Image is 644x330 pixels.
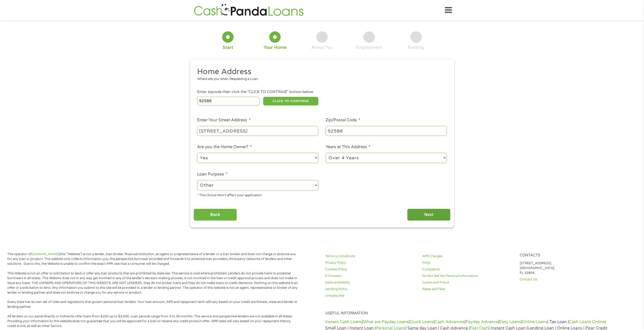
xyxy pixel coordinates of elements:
input: Next [407,209,450,221]
a: Payday Advance [466,319,498,324]
a: Online Loans [522,319,547,324]
div: * This choice Won’t affect your application [197,191,318,198]
a: Terms & Conditions [325,254,416,259]
div: Enter zipcode then click the "CLICK TO CONTINUE" button below. [197,89,447,95]
button: CLICK TO CONTINUE [263,97,318,105]
a: state-availability [325,280,416,285]
div: Start [223,45,233,50]
p: The operator of (this “Website”) is not a lender, loan broker, financial institution, an agent or... [7,252,299,266]
img: GetLoanNow Logo [192,3,305,17]
h2: Home Address [197,67,443,77]
div: About You [311,45,333,50]
a: Rates and Fees [422,287,513,292]
a: Do Not Sell My Personal Information [422,274,513,278]
p: This Website is not an offer or solicitation to lend or offer any loan products that are prohibit... [7,271,299,295]
div: Banking [408,45,424,50]
a: What are Payday Loans [363,319,409,324]
label: Years at This Address [326,144,370,150]
a: Instant Cash Loans [325,319,362,324]
a: Easy Loans [499,319,521,324]
input: Enter Zipcode (e.g 01510) [197,97,260,105]
label: Zip/Postal Code [326,118,360,123]
div: Where are you when Requesting a Loan. [197,77,443,82]
div: Employment [356,45,382,50]
a: Complaints [422,267,513,272]
a: Cash Advances [435,319,465,324]
h4: Useful Information [325,311,611,316]
label: Are you the Home Owner? [197,144,252,150]
a: Lending Policy [325,287,416,292]
div: Your Home [264,45,286,50]
a: Quick Loans [410,319,434,324]
a: Scams and Fraud [422,280,513,285]
p: Every state has its own set of rules and regulations that govern personal loan lenders. Your loan... [7,300,299,309]
label: Loan Purpose [197,172,227,177]
label: Enter Your Street Address [197,118,251,123]
a: E-Consent [325,274,416,278]
p: All lenders on our panel directly or indirectly offer loans from $200 up to $3,000. Loan periods ... [7,314,299,328]
h4: Contacts [520,253,611,258]
a: APR Charges [422,254,513,259]
a: Unsubscribe [325,293,416,298]
a: Privacy Policy [325,260,416,265]
a: Contact Us [520,277,611,282]
a: [DOMAIN_NAME] [31,252,59,256]
a: FAQs [422,260,513,265]
input: Back [194,209,237,221]
p: [STREET_ADDRESS], [GEOGRAPHIC_DATA], FL 32804. [520,261,611,275]
a: Cookies Policy [325,267,416,272]
a: Cash Loans Online [569,319,605,324]
input: 1 Main Street [197,126,318,136]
